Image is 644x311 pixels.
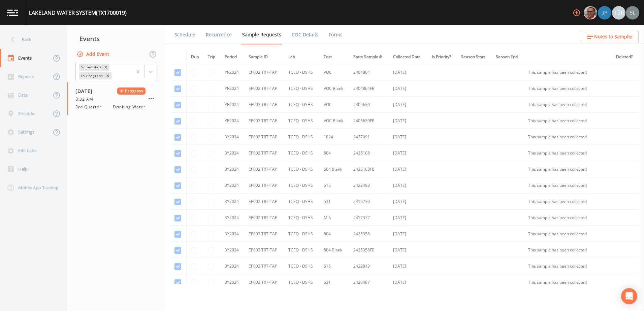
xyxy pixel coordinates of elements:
td: YR2024 [221,64,245,80]
td: 2404864 [349,64,389,80]
img: e2d790fa78825a4bb76dcb6ab311d44c [584,6,597,20]
td: This sample has been collected [524,97,612,113]
td: This sample has been collected [524,274,612,290]
td: EP002 TRT-TAP [245,145,284,161]
a: Recurrence [205,25,233,44]
td: EP002 TRT-TAP [245,64,284,80]
td: 504 [320,145,350,161]
td: [DATE] [389,242,427,258]
td: [DATE] [389,129,427,145]
th: Is Priority? [428,50,457,64]
td: TCEQ - DSHS [284,145,320,161]
a: [DATE]In Progress8:32 AM3rd QuarterDrinking Water [67,82,165,116]
td: 2425108 [349,145,389,161]
td: This sample has been collected [524,161,612,177]
td: 2405630 [349,97,389,113]
td: 1024 [320,129,350,145]
td: EP003 TRT-TAP [245,97,284,113]
td: TCEQ - DSHS [284,113,320,129]
td: 2427091 [349,129,389,145]
td: [DATE] [389,80,427,97]
td: This sample has been collected [524,194,612,210]
td: EP003 TRT-TAP [245,274,284,290]
th: Dup [187,50,204,64]
td: 531 [320,274,350,290]
div: Scheduled [79,64,102,71]
td: 2425358 [349,226,389,242]
td: [DATE] [389,64,427,80]
td: This sample has been collected [524,258,612,274]
td: 2405630FB [349,113,389,129]
td: VOC Blank [320,80,350,97]
td: EP003 TRT-TAP [245,113,284,129]
td: TCEQ - DSHS [284,129,320,145]
td: This sample has been collected [524,113,612,129]
td: TCEQ - DSHS [284,80,320,97]
td: TCEQ - DSHS [284,194,320,210]
td: TCEQ - DSHS [284,210,320,226]
td: 2419739 [349,194,389,210]
td: 2417377 [349,210,389,226]
td: EP002 TRT-TAP [245,210,284,226]
td: TCEQ - DSHS [284,177,320,194]
td: This sample has been collected [524,64,612,80]
td: This sample has been collected [524,226,612,242]
td: 2420487 [349,274,389,290]
td: 3Y2024 [221,129,245,145]
td: 2425108FB [349,161,389,177]
span: 8:32 AM [75,96,97,102]
td: 3Y2024 [221,194,245,210]
td: TCEQ - DSHS [284,161,320,177]
td: EP003 TRT-TAP [245,258,284,274]
td: 3Y2024 [221,226,245,242]
img: 0d5b2d5fd6ef1337b72e1b2735c28582 [626,6,639,20]
td: VOC [320,97,350,113]
td: 2425358FB [349,242,389,258]
th: Lab [284,50,320,64]
th: Period [221,50,245,64]
div: Remove In Progress [104,72,111,79]
div: Mike Franklin [583,6,598,20]
td: This sample has been collected [524,210,612,226]
th: Sample ID [245,50,284,64]
td: This sample has been collected [524,129,612,145]
div: In Progress [79,72,104,79]
td: 531 [320,194,350,210]
td: 2422813 [349,258,389,274]
td: YR2024 [221,97,245,113]
button: Notes to Sampler [581,31,639,43]
td: EP002 TRT-TAP [245,194,284,210]
td: 2422493 [349,177,389,194]
td: TCEQ - DSHS [284,64,320,80]
a: Schedule [173,25,196,44]
span: 3rd Quarter [75,104,105,110]
span: Notes to Sampler [594,33,633,41]
td: 3Y2024 [221,242,245,258]
td: This sample has been collected [524,80,612,97]
td: EP003 TRT-TAP [245,242,284,258]
div: Events [67,30,165,47]
td: EP003 TRT-TAP [245,226,284,242]
td: [DATE] [389,113,427,129]
td: 3Y2024 [221,145,245,161]
td: 3Y2024 [221,177,245,194]
div: Remove Scheduled [102,64,109,71]
td: [DATE] [389,226,427,242]
button: Add Event [75,48,112,61]
th: State Sample # [349,50,389,64]
a: COC Details [291,25,319,44]
td: EP002 TRT-TAP [245,161,284,177]
div: LAKELAND WATER SYSTEM (TX1700019) [29,9,127,17]
a: Sample Requests [241,25,282,44]
td: This sample has been collected [524,242,612,258]
a: Forms [328,25,344,44]
td: VOC Blank [320,113,350,129]
td: [DATE] [389,194,427,210]
td: TCEQ - DSHS [284,242,320,258]
td: TCEQ - DSHS [284,274,320,290]
div: Open Intercom Messenger [621,288,637,304]
img: logo [7,9,18,16]
td: [DATE] [389,274,427,290]
td: [DATE] [389,177,427,194]
td: [DATE] [389,161,427,177]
